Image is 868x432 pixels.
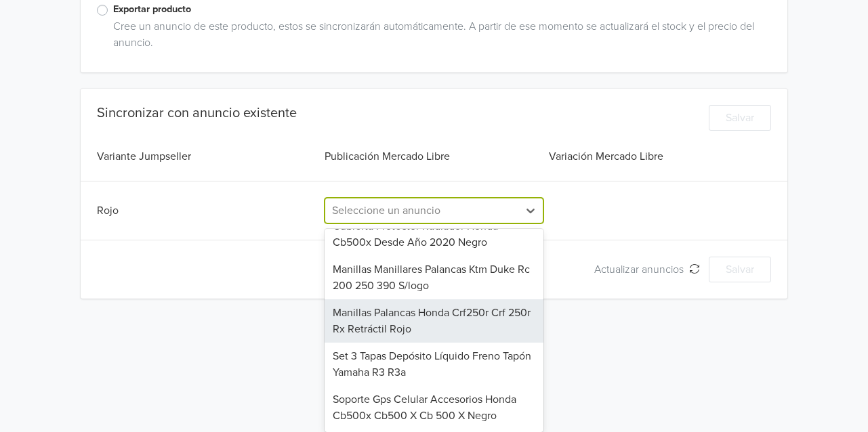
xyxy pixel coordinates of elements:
div: Cree un anuncio de este producto, estos se sincronizarán automáticamente. A partir de ese momento... [108,18,771,56]
div: Set 3 Tapas Depósito Líquido Freno Tapón Yamaha R3 R3a [325,343,544,386]
div: Variación Mercado Libre [546,148,771,165]
div: Publicación Mercado Libre [322,148,547,165]
span: Actualizar anuncios [594,263,689,276]
button: Salvar [709,105,771,131]
div: Variante Jumpseller [97,148,322,165]
label: Exportar producto [113,2,771,17]
div: Cubierta Protector Radiador Honda Cb500x Desde Año 2020 Negro [325,213,544,256]
div: Sincronizar con anuncio existente [97,105,297,121]
div: Soporte Gps Celular Accesorios Honda Cb500x Cb500 X Cb 500 X Negro [325,386,544,429]
div: Manillas Palancas Honda Crf250r Crf 250r Rx Retráctil Rojo [325,299,544,343]
div: Manillas Manillares Palancas Ktm Duke Rc 200 250 390 S/logo [325,256,544,299]
button: Salvar [709,257,771,282]
button: Actualizar anuncios [585,257,709,282]
div: Rojo [97,202,322,219]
